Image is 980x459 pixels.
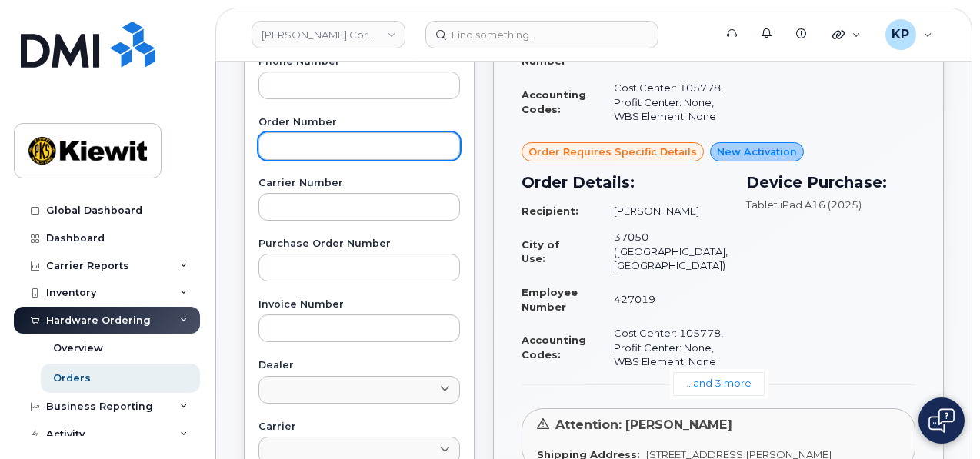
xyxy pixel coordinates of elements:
[522,334,586,361] strong: Accounting Codes:
[717,145,797,159] span: New Activation
[522,205,578,217] strong: Recipient:
[522,238,560,265] strong: City of Use:
[258,300,460,310] label: Invoice Number
[258,57,460,67] label: Phone Number
[425,21,658,48] input: Find something...
[746,171,915,194] h3: Device Purchase:
[528,145,697,159] span: Order requires Specific details
[600,279,728,320] td: 427019
[600,75,728,130] td: Cost Center: 105778, Profit Center: None, WBS Element: None
[600,198,728,225] td: [PERSON_NAME]
[258,239,460,249] label: Purchase Order Number
[252,21,405,48] a: Kiewit Corporation
[258,118,460,128] label: Order Number
[746,198,862,211] span: Tablet iPad A16 (2025)
[555,417,732,432] span: Attention: [PERSON_NAME]
[600,224,728,279] td: 37050 ([GEOGRAPHIC_DATA], [GEOGRAPHIC_DATA])
[258,422,460,432] label: Carrier
[522,88,586,115] strong: Accounting Codes:
[258,361,460,371] label: Dealer
[673,372,765,396] a: ...and 3 more
[892,25,909,44] span: KP
[928,408,955,433] img: Open chat
[875,19,943,50] div: Kristian Patdu
[600,320,728,375] td: Cost Center: 105778, Profit Center: None, WBS Element: None
[258,178,460,188] label: Carrier Number
[822,19,872,50] div: Quicklinks
[522,286,578,313] strong: Employee Number
[522,171,728,194] h3: Order Details:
